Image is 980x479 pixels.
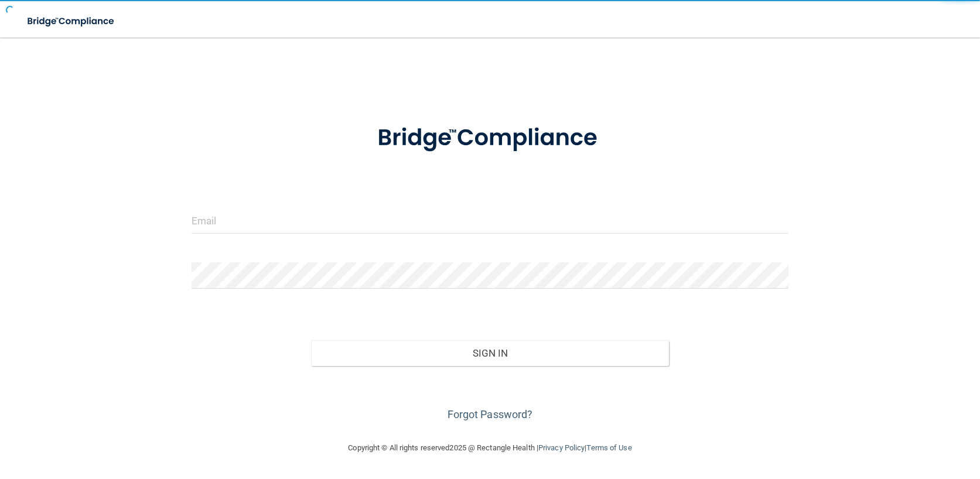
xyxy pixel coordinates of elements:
img: bridge_compliance_login_screen.278c3ca4.svg [353,108,626,169]
button: Sign In [311,340,670,366]
img: bridge_compliance_login_screen.278c3ca4.svg [18,9,125,33]
div: Copyright © All rights reserved 2025 @ Rectangle Health | | [276,429,704,467]
a: Forgot Password? [448,408,533,420]
a: Privacy Policy [538,443,585,452]
input: Email [192,207,789,234]
a: Terms of Use [586,443,631,452]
